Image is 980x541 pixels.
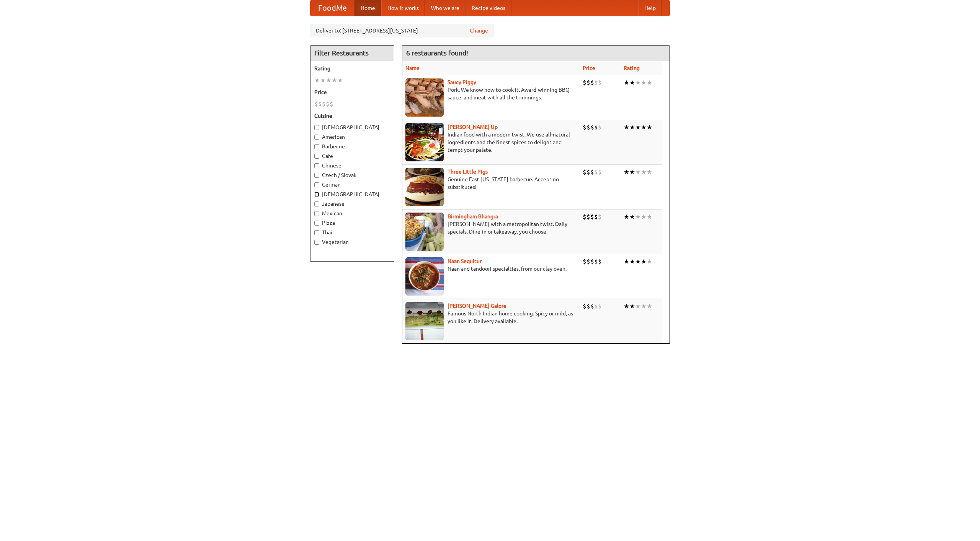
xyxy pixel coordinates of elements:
[314,88,390,96] h5: Price
[314,125,319,130] input: [DEMOGRAPHIC_DATA]
[641,78,647,87] li: ★
[635,78,641,87] li: ★
[314,182,319,187] input: German
[470,27,488,34] a: Change
[405,86,577,101] p: Pork. We know how to cook it. Award-winning BBQ sauce, and meat with all the trimmings.
[314,171,390,179] label: Czech / Slovak
[322,100,326,108] li: $
[405,257,444,296] img: naansequitur.jpg
[326,76,332,84] li: ★
[594,123,598,132] li: $
[629,78,635,87] li: ★
[448,124,498,130] a: [PERSON_NAME] Up
[448,213,498,219] a: Birmingham Bhangra
[583,123,586,132] li: $
[647,168,652,176] li: ★
[354,0,381,16] a: Home
[594,78,598,87] li: $
[314,123,390,131] label: [DEMOGRAPHIC_DATA]
[629,213,635,221] li: ★
[314,181,390,188] label: German
[337,76,343,84] li: ★
[635,168,641,176] li: ★
[314,135,319,140] input: American
[598,123,602,132] li: $
[590,78,594,87] li: $
[314,112,390,120] h5: Cuisine
[583,302,586,310] li: $
[583,213,586,221] li: $
[405,123,444,161] img: curryup.jpg
[405,213,444,251] img: bhangra.jpg
[594,213,598,221] li: $
[314,221,319,226] input: Pizza
[330,100,333,108] li: $
[635,123,641,132] li: ★
[590,168,594,176] li: $
[624,213,629,221] li: ★
[647,213,652,221] li: ★
[590,302,594,310] li: $
[314,133,390,141] label: American
[425,0,465,16] a: Who we are
[638,0,662,16] a: Help
[598,302,602,310] li: $
[598,213,602,221] li: $
[314,162,390,169] label: Chinese
[314,65,390,72] h5: Rating
[314,100,318,108] li: $
[598,257,602,266] li: $
[405,302,444,340] img: currygalore.jpg
[381,0,425,16] a: How it works
[314,154,319,159] input: Cafe
[594,302,598,310] li: $
[314,163,319,168] input: Chinese
[314,143,390,150] label: Barbecue
[629,302,635,310] li: ★
[405,310,577,325] p: Famous North Indian home cooking. Spicy or mild, as you like it. Delivery available.
[583,65,595,71] a: Price
[641,213,647,221] li: ★
[586,213,590,221] li: $
[598,168,602,176] li: $
[624,302,629,310] li: ★
[448,169,488,175] a: Three Little Pigs
[647,123,652,132] li: ★
[314,144,319,149] input: Barbecue
[624,78,629,87] li: ★
[314,240,319,245] input: Vegetarian
[405,168,444,206] img: littlepigs.jpg
[594,257,598,266] li: $
[406,49,468,57] ng-pluralize: 6 restaurants found!
[590,123,594,132] li: $
[635,302,641,310] li: ★
[314,173,319,178] input: Czech / Slovak
[624,168,629,176] li: ★
[586,78,590,87] li: $
[594,168,598,176] li: $
[586,257,590,266] li: $
[647,78,652,87] li: ★
[590,213,594,221] li: $
[448,258,482,264] a: Naan Sequitur
[641,123,647,132] li: ★
[448,303,506,309] a: [PERSON_NAME] Galore
[583,78,586,87] li: $
[326,100,330,108] li: $
[448,79,476,85] a: Saucy Piggy
[629,257,635,266] li: ★
[624,257,629,266] li: ★
[635,257,641,266] li: ★
[314,200,390,208] label: Japanese
[586,168,590,176] li: $
[314,230,319,235] input: Thai
[641,257,647,266] li: ★
[647,302,652,310] li: ★
[320,76,326,84] li: ★
[598,78,602,87] li: $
